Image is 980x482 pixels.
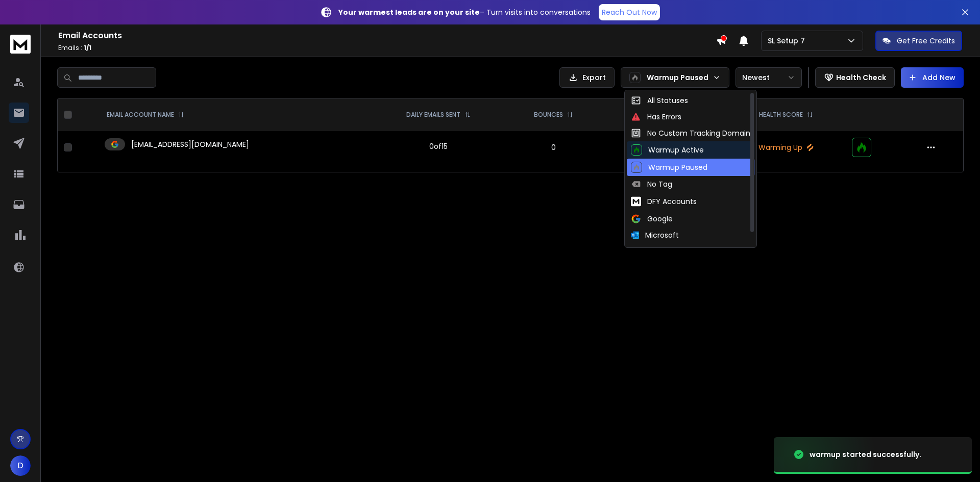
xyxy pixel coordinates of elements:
[602,7,657,17] p: Reach Out Now
[897,36,955,46] p: Get Free Credits
[601,131,727,164] td: N/A
[836,72,886,83] p: Health Check
[736,67,802,88] button: Newest
[631,128,750,138] div: No Custom Tracking Domain
[815,67,895,88] button: Health Check
[631,144,704,156] div: Warmup Active
[10,35,31,54] img: logo
[768,36,809,46] p: SL Setup 7
[631,214,673,224] div: Google
[599,4,660,20] a: Reach Out Now
[84,43,91,52] span: 1 / 1
[107,111,184,119] div: EMAIL ACCOUNT NAME
[647,72,708,83] p: Warmup Paused
[810,449,921,460] div: warmup started successfully.
[733,142,840,153] p: Warming Up
[513,142,595,153] p: 0
[901,67,964,88] button: Add New
[631,195,697,208] div: DFY Accounts
[631,95,688,106] div: All Statuses
[631,230,679,240] div: Microsoft
[58,44,716,52] p: Emails :
[559,67,615,88] button: Export
[131,139,249,149] p: [EMAIL_ADDRESS][DOMAIN_NAME]
[338,7,591,17] p: – Turn visits into conversations
[429,141,448,151] div: 0 of 15
[759,111,803,119] p: HEALTH SCORE
[534,111,563,119] p: BOUNCES
[58,30,716,42] h1: Email Accounts
[875,31,962,51] button: Get Free Credits
[631,162,707,173] div: Warmup Paused
[338,7,480,17] strong: Your warmest leads are on your site
[10,455,31,476] button: D
[631,112,681,122] div: Has Errors
[406,111,460,119] p: DAILY EMAILS SENT
[631,179,672,189] div: No Tag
